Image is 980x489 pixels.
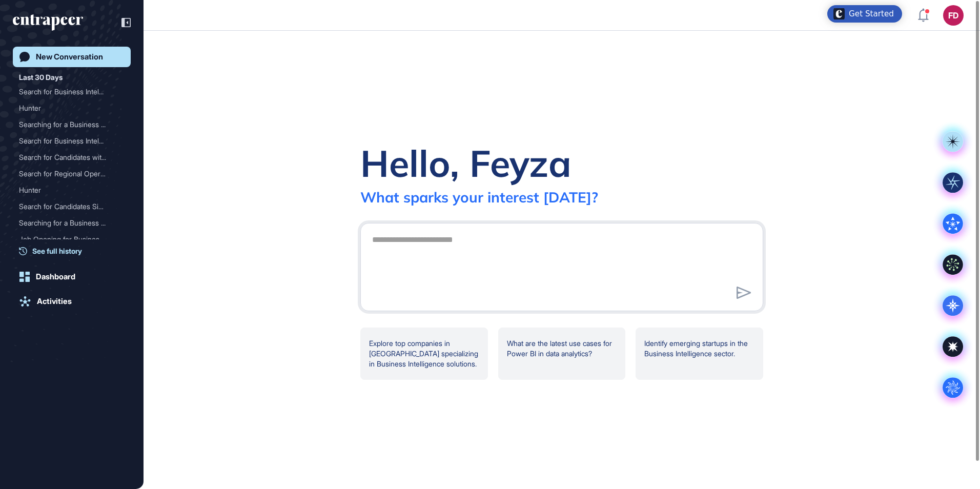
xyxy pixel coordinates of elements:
[37,297,72,306] div: Activities
[19,182,116,198] div: Hunter
[13,47,131,67] a: New Conversation
[360,140,571,186] div: Hello, Feyza
[636,328,763,380] div: Identify emerging startups in the Business Intelligence sector.
[19,84,116,100] div: Search for Business Intel...
[833,8,845,19] img: launcher-image-alternative-text
[19,166,125,182] div: Search for Regional Operations Excellence Manager in Transport & Logistics with 10+ Years Experie...
[19,149,125,166] div: Search for Candidates with 10+ Years in Transport and Logistics for Operational Efficiency and Cr...
[19,231,116,248] div: Job Opening for Business ...
[360,328,488,380] div: Explore top companies in [GEOGRAPHIC_DATA] specializing in Business Intelligence solutions.
[943,5,964,26] button: FD
[19,100,116,116] div: Hunter
[19,71,63,84] div: Last 30 Days
[13,291,131,312] a: Activities
[19,198,125,215] div: Search for Candidates Similar to Can Turan for MEA Region Business Intelligence Manager Role with...
[19,116,125,133] div: Searching for a Business Intelligence Manager with experience similar to Kemal Mehter at Reckitt
[13,14,83,31] div: entrapeer-logo
[13,267,131,287] a: Dashboard
[19,215,116,231] div: Searching for a Business ...
[19,100,125,116] div: Hunter
[19,231,125,248] div: Job Opening for Business Intelligence Manager in MEA Region
[19,215,125,231] div: Searching for a Business Development Manager in Mea
[19,133,116,149] div: Search for Business Intel...
[32,246,82,256] span: See full history
[827,5,902,23] div: Open Get Started checklist
[19,246,131,256] a: See full history
[36,52,103,62] div: New Conversation
[19,133,125,149] div: Search for Business Intelligence Manager with 10+ Years Experience in Analytics and Market Research
[849,9,894,19] div: Get Started
[19,166,116,182] div: Search for Regional Opera...
[360,188,598,206] div: What sparks your interest [DATE]?
[498,328,626,380] div: What are the latest use cases for Power BI in data analytics?
[19,198,116,215] div: Search for Candidates Sim...
[19,149,116,166] div: Search for Candidates wit...
[19,84,125,100] div: Search for Business Intelligence Manager Candidates in Turkey with Power BI Experience from Niels...
[36,272,75,281] div: Dashboard
[19,182,125,198] div: Hunter
[19,116,116,133] div: Searching for a Business ...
